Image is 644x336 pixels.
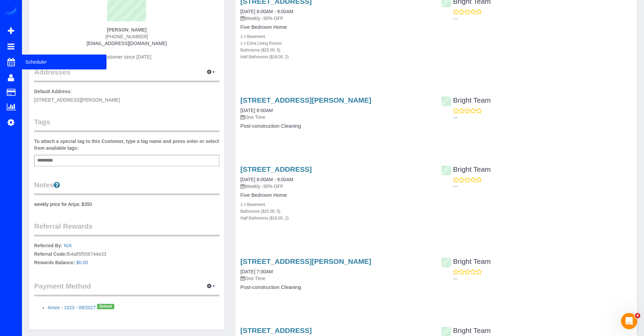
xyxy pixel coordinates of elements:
a: [DATE] 8:00AM - 9:00AM [240,9,293,14]
a: Bright Team [441,165,491,173]
p: --- [453,15,632,22]
p: fb4a85f556744e33 [34,242,219,268]
h4: Post-construction Cleaning [240,285,431,290]
p: Weekly -30% OFF [240,183,431,190]
a: $0.00 [76,260,88,265]
a: [DATE] 7:00AM [240,269,273,274]
p: --- [453,275,632,282]
small: Bathrooms ($25.00, 5) [240,48,280,52]
small: Half Bathrooms ($18.00, 2) [240,216,289,220]
img: Automaid Logo [4,7,18,16]
span: Scheduler [22,54,106,70]
a: [STREET_ADDRESS] [240,327,312,334]
small: Bathrooms ($25.00, 5) [240,209,280,214]
strong: [PERSON_NAME] [107,27,146,33]
span: [PHONE_NUMBER] [105,34,148,39]
a: Amex - 1023 - 09/2027 [48,305,96,310]
small: 1 x Basement [240,34,265,39]
pre: weekly price for Ariya: $350 [34,201,219,208]
p: One Time [240,114,431,121]
legend: Payment Method [34,281,219,296]
legend: Notes [34,180,219,195]
a: Bright Team [441,327,491,334]
a: [DATE] 8:00AM [240,108,273,113]
small: 1 x Basement [240,202,265,207]
label: Referral Code: [34,251,67,257]
a: Bright Team [441,257,491,265]
a: [STREET_ADDRESS][PERSON_NAME] [240,96,371,104]
span: Customer since [DATE] [102,54,151,60]
legend: Referral Rewards [34,221,219,236]
label: Referred By: [34,242,63,249]
small: Half Bathrooms ($18.00, 2) [240,55,289,59]
span: Default [97,304,114,309]
p: --- [453,114,632,121]
p: Weekly -30% OFF [240,15,431,22]
span: [STREET_ADDRESS][PERSON_NAME] [34,97,120,103]
p: --- [453,183,632,190]
label: Default Address: [34,88,72,95]
h4: Five Bedroom Home [240,192,431,198]
legend: Tags [34,117,219,132]
iframe: Intercom live chat [621,313,637,329]
a: Bright Team [441,96,491,104]
label: To attach a special tag to this Customer, type a tag name and press enter or select from availabl... [34,138,219,151]
label: Rewards Balance: [34,259,75,266]
a: [DATE] 8:00AM - 9:00AM [240,177,293,182]
span: 4 [635,313,640,318]
h4: Post-construction Cleaning [240,123,431,129]
a: N/A [64,243,72,248]
a: [STREET_ADDRESS] [240,165,312,173]
p: One Time [240,275,431,282]
a: [STREET_ADDRESS][PERSON_NAME] [240,257,371,265]
a: [EMAIL_ADDRESS][DOMAIN_NAME] [87,41,167,46]
h4: Five Bedroom Home [240,24,431,30]
small: 1 x Extra Living Rooms [240,41,282,46]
